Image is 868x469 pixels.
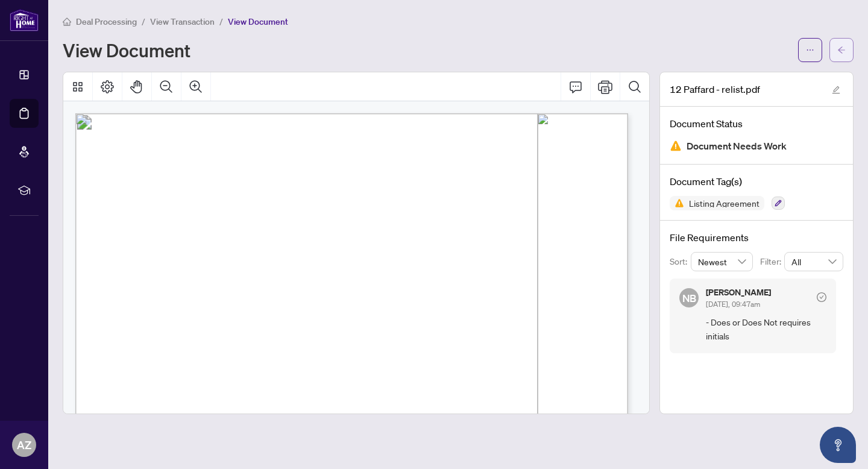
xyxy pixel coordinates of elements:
li: / [142,14,145,28]
h4: Document Status [670,116,843,131]
p: Filter: [760,255,784,268]
span: Document Needs Work [687,138,787,154]
span: AZ [17,436,31,453]
span: Listing Agreement [684,199,764,207]
span: home [63,17,71,26]
span: [DATE], 09:47am [706,300,760,309]
span: Deal Processing [76,16,137,27]
span: ellipsis [806,46,814,54]
span: 12 Paffard - relist.pdf [670,82,760,96]
span: - Does or Does Not requires initials [706,315,826,344]
span: All [791,253,836,271]
span: edit [832,86,840,94]
span: View Transaction [150,16,215,27]
img: Status Icon [670,196,684,210]
span: Newest [698,253,746,271]
img: Document Status [670,140,682,152]
span: check-circle [817,292,826,302]
h4: Document Tag(s) [670,174,843,189]
h5: [PERSON_NAME] [706,288,771,297]
li: / [219,14,223,28]
img: logo [10,9,39,31]
h1: View Document [63,40,190,60]
p: Sort: [670,255,691,268]
span: View Document [228,16,288,27]
span: NB [682,289,696,306]
span: arrow-left [837,46,846,54]
h4: File Requirements [670,230,843,245]
button: Open asap [820,427,856,463]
